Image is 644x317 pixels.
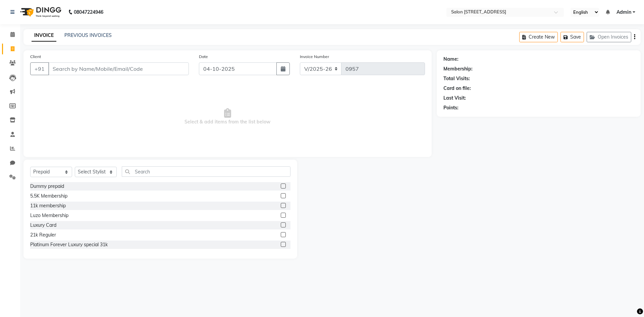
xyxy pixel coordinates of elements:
div: Luxury Card [30,222,56,229]
label: Client [30,54,41,60]
a: INVOICE [32,30,56,42]
div: Membership: [443,65,473,72]
button: +91 [30,62,49,75]
button: Save [560,32,584,42]
label: Invoice Number [300,54,329,60]
span: Select & add items from the list below [30,83,425,150]
b: 08047224946 [74,3,103,21]
div: Platinum Forever Luxury special 31k [30,241,108,248]
input: Search [122,166,290,177]
button: Open Invoices [587,32,631,42]
div: Luzo Membership [30,212,68,219]
button: Create New [519,32,558,42]
div: Card on file: [443,85,471,92]
a: PREVIOUS INVOICES [64,32,112,38]
div: Total Visits: [443,75,470,82]
div: 5.5K Membership [30,193,67,200]
div: 21k Reguler [30,231,56,239]
div: Name: [443,56,459,63]
img: logo [17,3,63,21]
div: Last Visit: [443,95,466,102]
label: Date [199,54,208,60]
span: Admin [616,9,631,16]
div: Points: [443,104,459,111]
input: Search by Name/Mobile/Email/Code [48,62,189,75]
div: 11k membership [30,202,66,209]
div: Dummy prepaid [30,183,64,190]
